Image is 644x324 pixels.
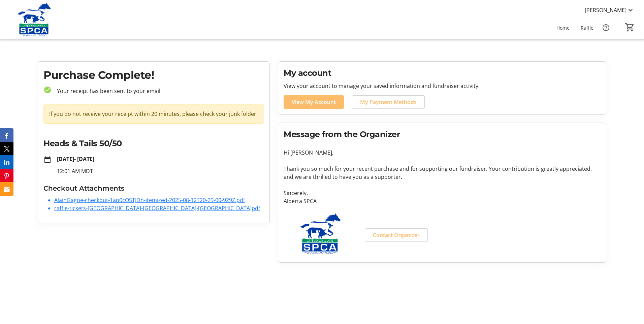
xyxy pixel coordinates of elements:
[599,21,613,34] button: Help
[43,67,264,83] h1: Purchase Complete!
[360,98,417,106] span: My Payment Methods
[284,67,601,79] h2: My account
[556,24,570,31] span: Home
[284,189,601,197] p: Sincerely,
[54,196,245,204] a: AlainGagne-checkout-1ap0cOSTJDh-itemized-2025-08-12T20-29-00-929Z.pdf
[284,197,601,205] p: Alberta SPCA
[624,21,636,33] button: Cart
[284,165,601,181] p: Thank you so much for your recent purchase and for supporting our fundraiser. Your contribution i...
[284,149,601,157] p: Hi [PERSON_NAME],
[43,86,52,94] mat-icon: check_circle
[57,155,94,163] strong: [DATE] - [DATE]
[585,6,626,14] span: [PERSON_NAME]
[43,104,264,124] div: If you do not receive your receipt within 20 minutes, please check your junk folder.
[284,213,357,254] img: Alberta SPCA logo
[581,24,593,31] span: Raffle
[579,5,640,15] button: [PERSON_NAME]
[575,22,599,34] a: Raffle
[43,137,264,150] h2: Heads & Tails 50/50
[551,22,575,34] a: Home
[4,3,64,36] img: Alberta SPCA's Logo
[43,156,52,164] mat-icon: date_range
[284,82,601,90] p: View your account to manage your saved information and fundraiser activity.
[284,128,601,140] h2: Message from the Organizer
[57,167,264,175] p: 12:01 AM MDT
[292,98,336,106] span: View My Account
[43,183,264,193] h3: Checkout Attachments
[373,231,420,239] span: Contact Organizer
[284,95,344,109] a: View My Account
[52,87,264,95] p: Your receipt has been sent to your email.
[54,204,260,212] a: raffle-tickets-[GEOGRAPHIC_DATA]-[GEOGRAPHIC_DATA]-[GEOGRAPHIC_DATA]pdf
[352,95,425,109] a: My Payment Methods
[365,228,428,242] a: Contact Organizer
